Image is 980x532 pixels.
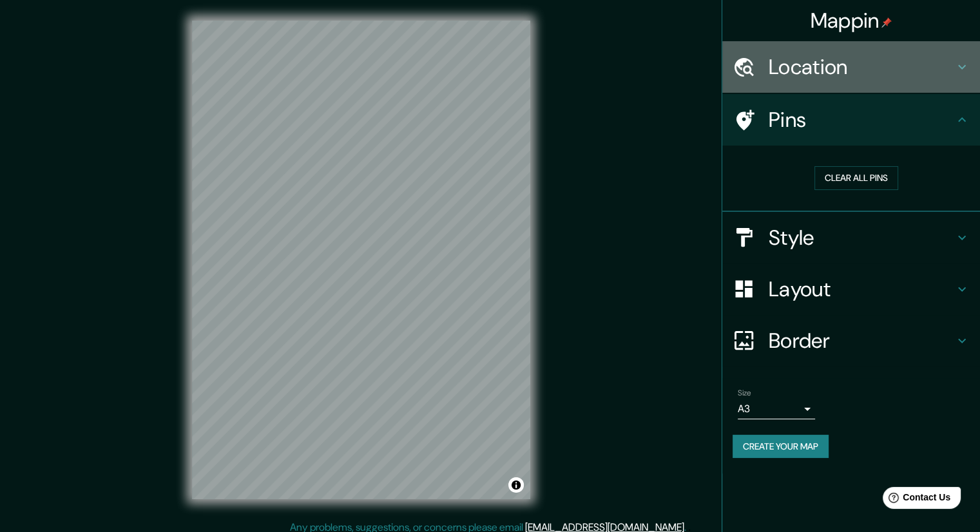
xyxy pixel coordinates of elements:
button: Toggle attribution [508,477,524,493]
h4: Mappin [811,8,892,33]
div: Style [722,212,980,263]
div: Pins [722,94,980,146]
h4: Location [769,54,954,80]
h4: Layout [769,276,954,302]
button: Clear all pins [814,166,898,190]
h4: Pins [769,107,954,133]
h4: Style [769,225,954,251]
label: Size [738,387,751,398]
img: pin-icon.png [881,17,892,28]
div: Border [722,315,980,366]
iframe: Help widget launcher [865,482,966,518]
canvas: Map [192,21,530,499]
div: Location [722,41,980,93]
div: Layout [722,263,980,315]
div: A3 [738,399,815,419]
h4: Border [769,328,954,354]
button: Create your map [733,435,829,459]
